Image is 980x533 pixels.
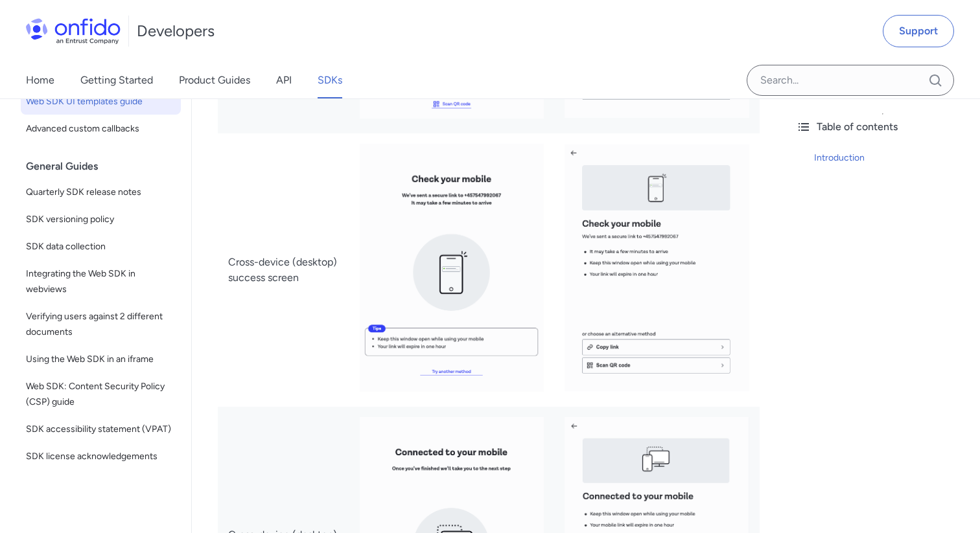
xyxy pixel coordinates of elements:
[21,304,181,345] a: Verifying users against 2 different documents
[21,89,181,115] a: Web SDK UI templates guide
[21,416,181,442] a: SDK accessibility statement (VPAT)
[26,212,176,227] span: SDK versioning policy
[21,179,181,205] a: Quarterly SDK release notes
[21,374,181,415] a: Web SDK: Content Security Policy (CSP) guide
[137,21,215,41] h1: Developers
[26,422,176,437] span: SDK accessibility statement (VPAT)
[318,62,342,98] a: SDKs
[26,185,176,200] span: Quarterly SDK release notes
[26,379,176,410] span: Web SDK: Content Security Policy (CSP) guide
[883,15,954,47] a: Support
[80,62,153,98] a: Getting Started
[26,239,176,255] span: SDK data collection
[565,144,749,391] img: New desktop success
[26,352,176,367] span: Using the Web SDK in an iframe
[26,18,121,44] img: Onfido Logo
[26,266,176,297] span: Integrating the Web SDK in webviews
[360,144,544,392] img: Former desktop success
[26,62,54,98] a: Home
[26,449,176,464] span: SDK license acknowledgements
[26,309,176,340] span: Verifying users against 2 different documents
[21,207,181,232] a: SDK versioning policy
[179,62,250,98] a: Product Guides
[26,121,176,137] span: Advanced custom callbacks
[814,150,970,166] a: Introduction
[21,346,181,372] a: Using the Web SDK in an iframe
[218,133,349,407] td: Cross-device (desktop) success screen
[21,116,181,142] a: Advanced custom callbacks
[276,62,292,98] a: API
[21,234,181,260] a: SDK data collection
[747,65,954,96] input: Onfido search input field
[21,261,181,302] a: Integrating the Web SDK in webviews
[26,153,186,179] div: General Guides
[796,119,970,135] div: Table of contents
[26,94,176,109] span: Web SDK UI templates guide
[21,444,181,470] a: SDK license acknowledgements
